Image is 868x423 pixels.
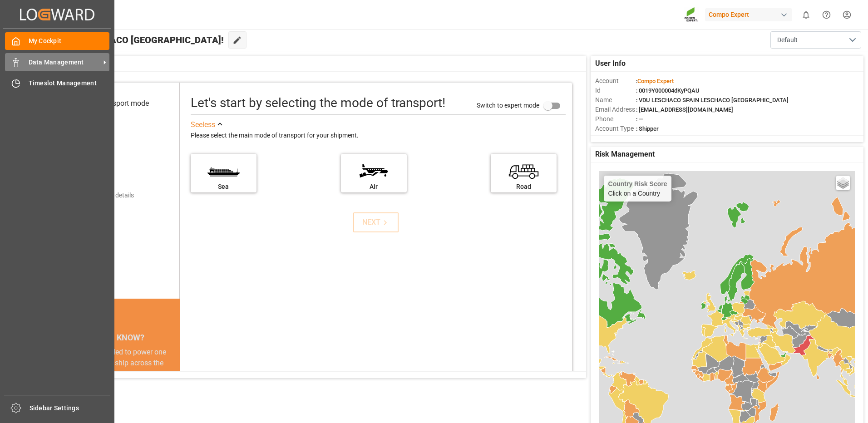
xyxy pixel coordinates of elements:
[770,31,861,49] button: open menu
[777,35,798,45] span: Default
[636,116,643,123] span: : —
[495,182,552,192] div: Road
[836,176,850,190] a: Layers
[684,7,699,23] img: Screenshot%202023-09-29%20at%2010.02.21.png_1712312052.png
[705,6,796,23] button: Compo Expert
[77,191,134,200] div: Add shipping details
[595,149,655,160] span: Risk Management
[362,217,390,228] div: NEXT
[595,86,636,95] span: Id
[595,105,636,114] span: Email Address
[477,101,539,108] span: Switch to expert mode
[195,182,252,192] div: Sea
[5,32,109,50] a: My Cockpit
[191,93,445,113] div: Let's start by selecting the mode of transport!
[595,76,636,86] span: Account
[796,5,816,25] button: show 0 new notifications
[595,114,636,124] span: Phone
[705,8,792,21] div: Compo Expert
[345,182,402,192] div: Air
[636,125,659,132] span: : Shipper
[636,106,733,113] span: : [EMAIL_ADDRESS][DOMAIN_NAME]
[595,124,636,133] span: Account Type
[191,130,566,141] div: Please select the main mode of transport for your shipment.
[636,78,674,84] span: :
[608,180,667,187] h4: Country Risk Score
[636,87,700,94] span: : 0019Y000004dKyPQAU
[637,78,674,84] span: Compo Expert
[816,5,837,25] button: Help Center
[29,36,110,46] span: My Cockpit
[30,403,111,413] span: Sidebar Settings
[595,95,636,105] span: Name
[353,212,399,232] button: NEXT
[167,347,180,423] button: next slide / item
[29,58,100,67] span: Data Management
[608,180,667,197] div: Click on a Country
[595,58,626,69] span: User Info
[5,74,109,92] a: Timeslot Management
[38,31,224,49] span: Hello VDU LESCHACO [GEOGRAPHIC_DATA]!
[29,79,110,88] span: Timeslot Management
[636,97,789,103] span: : VDU LESCHACO SPAIN LESCHACO [GEOGRAPHIC_DATA]
[191,119,215,130] div: See less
